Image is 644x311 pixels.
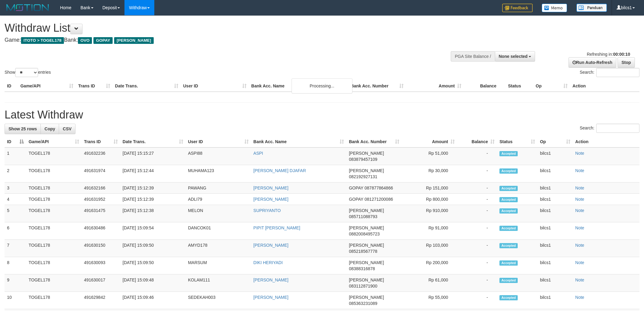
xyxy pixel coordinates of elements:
strong: 00:00:10 [613,52,630,57]
td: [DATE] 15:09:46 [120,292,186,309]
td: 5 [5,205,26,222]
td: Rp 910,000 [402,205,457,222]
a: Show 25 rows [5,124,41,134]
span: GOPAY [349,197,363,202]
span: [PERSON_NAME] [349,168,384,173]
th: Trans ID [76,80,113,92]
td: [DATE] 15:12:39 [120,194,186,205]
td: TOGEL178 [26,222,82,240]
span: Accepted [499,295,518,300]
td: 491630150 [82,240,120,257]
td: 491632166 [82,182,120,194]
td: [DATE] 15:09:48 [120,274,186,292]
th: User ID: activate to sort column ascending [186,136,251,147]
td: Rp 30,000 [402,165,457,182]
th: ID: activate to sort column descending [5,136,26,147]
a: Note [575,277,584,282]
span: Copy [44,126,55,131]
span: Accepted [499,197,518,202]
td: 9 [5,274,26,292]
h4: Game: Bank: [5,37,423,43]
td: 7 [5,240,26,257]
a: CSV [59,124,75,134]
span: Copy 085711088793 to clipboard [349,214,377,219]
a: Note [575,260,584,265]
td: TOGEL178 [26,240,82,257]
td: TOGEL178 [26,205,82,222]
img: panduan.png [576,4,607,12]
th: Status [506,80,533,92]
th: Balance: activate to sort column ascending [457,136,497,147]
a: SUPRIYANTO [254,208,281,213]
td: 2 [5,165,26,182]
td: Rp 103,000 [402,240,457,257]
th: Balance [464,80,506,92]
span: Copy 087877864866 to clipboard [365,186,393,190]
th: Bank Acc. Number: activate to sort column ascending [346,136,402,147]
td: TOGEL178 [26,165,82,182]
span: [PERSON_NAME] [349,225,384,230]
img: MOTION_logo.png [5,3,51,12]
span: GOPAY [349,186,363,190]
th: Op [533,80,570,92]
a: Note [575,225,584,230]
td: 491631475 [82,205,120,222]
span: Copy 083112871900 to clipboard [349,284,377,288]
td: MARSUM [186,257,251,274]
td: [DATE] 15:09:50 [120,257,186,274]
td: - [457,257,497,274]
td: bilcs1 [537,292,573,309]
th: Bank Acc. Name: activate to sort column ascending [251,136,347,147]
td: - [457,205,497,222]
span: Accepted [499,278,518,283]
td: TOGEL178 [26,292,82,309]
td: 1 [5,147,26,165]
td: PAWANG [186,182,251,194]
a: Run Auto-Refresh [569,57,616,68]
span: Accepted [499,151,518,156]
span: OVO [78,37,92,44]
td: 491630486 [82,222,120,240]
td: Rp 800,000 [402,194,457,205]
td: TOGEL178 [26,194,82,205]
td: bilcs1 [537,165,573,182]
td: Rp 55,000 [402,292,457,309]
a: Note [575,243,584,248]
td: SEDEKAH003 [186,292,251,309]
div: PGA Site Balance / [451,51,495,62]
td: bilcs1 [537,257,573,274]
a: [PERSON_NAME] [254,295,289,300]
td: KOLAM111 [186,274,251,292]
td: bilcs1 [537,205,573,222]
span: [PERSON_NAME] [349,295,384,300]
h1: Withdraw List [5,22,423,34]
span: ITOTO > TOGEL178 [21,37,64,44]
td: [DATE] 15:12:44 [120,165,186,182]
a: Note [575,168,584,173]
td: [DATE] 15:12:38 [120,205,186,222]
th: Status: activate to sort column ascending [497,136,537,147]
span: [PERSON_NAME] [349,208,384,213]
span: Copy 08388316878 to clipboard [349,266,375,271]
td: AMYD178 [186,240,251,257]
th: Trans ID: activate to sort column ascending [82,136,120,147]
a: Stop [618,57,635,68]
a: Note [575,295,584,300]
td: TOGEL178 [26,147,82,165]
a: [PERSON_NAME] [254,243,289,248]
span: [PERSON_NAME] [349,260,384,265]
a: [PERSON_NAME] DJAFAR [254,168,306,173]
th: Date Trans. [113,80,181,92]
td: bilcs1 [537,182,573,194]
a: PIPIT [PERSON_NAME] [254,225,300,230]
td: 491632236 [82,147,120,165]
td: MUHAMA123 [186,165,251,182]
th: ID [5,80,18,92]
td: Rp 61,000 [402,274,457,292]
a: Note [575,186,584,190]
td: 491630017 [82,274,120,292]
span: [PERSON_NAME] [349,151,384,156]
td: TOGEL178 [26,182,82,194]
td: [DATE] 15:15:27 [120,147,186,165]
td: Rp 200,000 [402,257,457,274]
